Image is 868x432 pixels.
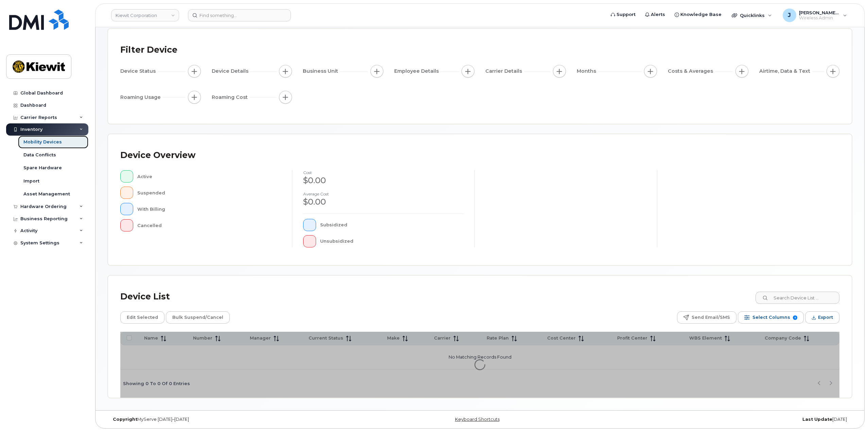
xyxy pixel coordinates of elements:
div: Subsidized [320,219,464,231]
span: Knowledge Base [680,11,722,18]
span: Select Columns [752,312,790,323]
input: Search Device List ... [756,292,839,304]
div: $0.00 [303,196,464,208]
iframe: Messenger Launcher [838,402,863,427]
div: Suspended [137,187,281,199]
span: Quicklinks [740,13,765,18]
span: Device Status [120,68,158,75]
span: Device Details [212,68,250,75]
a: Keyboard Shortcuts [455,417,500,422]
div: Filter Device [120,41,177,59]
div: Device List [120,288,170,306]
div: [DATE] [604,417,852,422]
div: Quicklinks [727,8,777,22]
button: Select Columns 9 [738,311,804,324]
input: Find something... [188,9,291,21]
div: Active [137,170,281,183]
h4: cost [303,170,464,175]
span: Wireless Admin [799,15,840,21]
span: Employee Details [394,68,441,75]
span: Edit Selected [127,312,158,323]
div: $0.00 [303,175,464,186]
a: Kiewit Corporation [111,9,179,21]
a: Support [606,8,640,21]
span: Support [617,11,636,18]
div: Cancelled [137,219,281,231]
button: Send Email/SMS [677,311,736,324]
strong: Last Update [802,417,832,422]
button: Export [805,311,839,324]
span: Months [577,68,598,75]
span: Send Email/SMS [692,312,730,323]
button: Bulk Suspend/Cancel [166,311,230,324]
a: Alerts [640,8,670,21]
div: Unsubsidized [320,235,464,247]
div: MyServe [DATE]–[DATE] [108,417,356,422]
span: Export [818,312,833,323]
span: Alerts [651,11,665,18]
a: Knowledge Base [670,8,726,21]
div: Device Overview [120,146,195,164]
span: Costs & Averages [668,68,715,75]
span: Roaming Usage [120,94,163,101]
span: J [788,11,791,19]
div: With Billing [137,203,281,215]
span: Bulk Suspend/Cancel [172,312,223,323]
strong: Copyright [113,417,137,422]
button: Edit Selected [120,311,164,324]
span: Business Unit [303,68,340,75]
span: Roaming Cost [212,94,250,101]
span: Airtime, Data & Text [759,68,812,75]
span: 9 [793,315,797,320]
span: Carrier Details [485,68,524,75]
h4: Average cost [303,192,464,196]
span: [PERSON_NAME].[PERSON_NAME] [799,10,840,15]
div: Jacob.Nielsen [778,8,852,22]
